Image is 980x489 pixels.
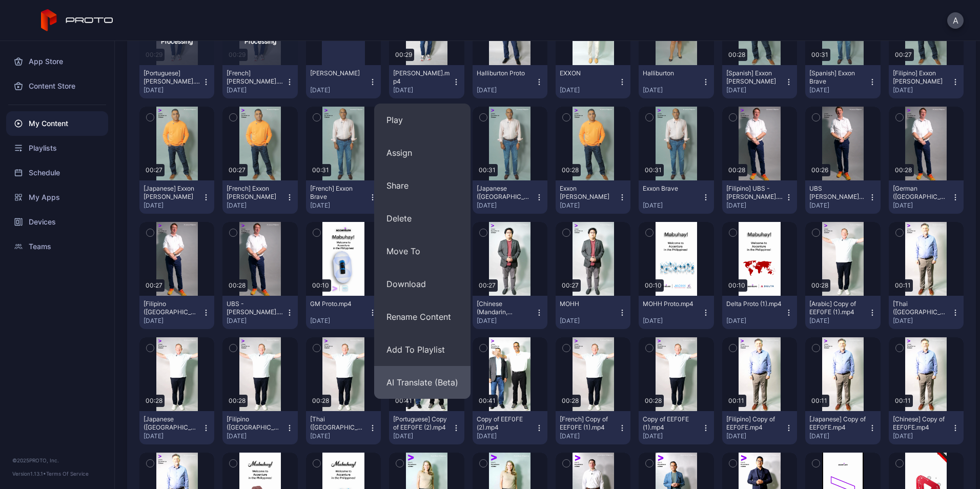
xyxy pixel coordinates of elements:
button: Rename Content [374,300,471,333]
button: [Japanese] Exxon [PERSON_NAME][DATE] [139,180,214,214]
button: [Filipino] Exxon [PERSON_NAME][DATE] [889,65,964,98]
div: GM Proto.mp4 [310,300,366,308]
div: [Chinese (Mandarin, Simplified)] MOHH [477,300,533,316]
div: [DATE] [893,86,951,94]
button: Play [374,104,471,136]
div: [Spanish] Exxon Arnab [726,69,783,86]
div: [DATE] [809,201,868,210]
button: UBS [PERSON_NAME] v2.mp4[DATE] [805,180,880,214]
button: Halliburton Proto[DATE] [473,65,547,98]
div: [DATE] [726,317,785,325]
div: MOHH Proto.mp4 [643,300,699,308]
button: Delta Proto (1).mp4[DATE] [722,296,797,329]
a: Devices [6,210,108,234]
div: [DATE] [227,432,285,440]
span: Version 1.13.1 • [12,471,46,477]
div: [DATE] [227,317,285,325]
div: Copy of EEF0FE (2).mp4 [477,415,533,432]
button: Copy of EEF0FE (1).mp4[DATE] [639,411,713,444]
button: MOHH Proto.mp4[DATE] [639,296,713,329]
a: Content Store [6,74,108,98]
div: [DATE] [477,86,535,94]
div: [DATE] [726,201,785,210]
button: [Chinese (Mandarin, Simplified)] MOHH[DATE] [473,296,547,329]
button: [Japanese] Copy of EEF0FE.mp4[DATE] [805,411,880,444]
div: [DATE] [893,201,951,210]
div: Teams [6,234,108,259]
div: [French] Halliburton - Shane.mp4 [227,69,283,86]
div: [French] Exxon Brave [310,185,366,201]
button: GM Proto.mp4[DATE] [306,296,381,329]
button: [Thai ([GEOGRAPHIC_DATA])] Copy of EEF0FE (1).mp4[DATE] [306,411,381,444]
button: Share [374,169,471,202]
div: [DATE] [726,432,785,440]
div: [Portuguese] Copy of EEF0FE (2).mp4 [393,415,450,432]
div: [DATE] [643,432,701,440]
div: [DATE] [560,201,618,210]
div: [DATE] [893,317,951,325]
button: [Thai ([GEOGRAPHIC_DATA])] Copy of EEF0FE.mp4[DATE] [889,296,964,329]
div: Halliburton Proto [477,69,533,77]
button: [Arabic] Copy of EEF0FE (1).mp4[DATE] [805,296,880,329]
button: EXXON[DATE] [556,65,630,98]
button: [Japanese ([GEOGRAPHIC_DATA])]Exxon Brave[DATE] [473,180,547,214]
div: [DATE] [144,86,202,94]
div: [French] Copy of EEF0FE (1).mp4 [560,415,616,432]
button: [Portuguese] Copy of EEF0FE (2).mp4[DATE] [389,411,464,444]
div: EXXON [560,69,616,77]
div: [DATE] [144,432,202,440]
div: [DATE] [393,86,452,94]
div: [DATE] [477,432,535,440]
div: [DATE] [560,432,618,440]
div: [DATE] [560,86,618,94]
div: MOHH [560,300,616,308]
button: [French] Copy of EEF0FE (1).mp4[DATE] [556,411,630,444]
button: Add To Playlist [374,333,471,366]
div: [Japanese (Japan)]Exxon Brave [477,185,533,201]
button: [Filipino] UBS - [PERSON_NAME].mp4[DATE] [722,180,797,214]
button: [Japanese ([GEOGRAPHIC_DATA])] Copy of EEF0FE (1).mp4[DATE] [139,411,214,444]
div: [DATE] [643,317,701,325]
div: [Filipino (Philippines)] UBS - Ryan.mp4 [144,300,200,316]
div: [Japanese] Copy of EEF0FE.mp4 [809,415,866,432]
div: [Japanese (Japan)] Copy of EEF0FE (1).mp4 [144,415,200,432]
div: Halliburton - Shane.mp4 [393,69,450,86]
div: [Spanish] Exxon Brave [809,69,866,86]
a: Terms Of Service [46,471,89,477]
button: [French] Exxon [PERSON_NAME][DATE] [222,180,297,214]
div: [Arabic] Copy of EEF0FE (1).mp4 [809,300,866,316]
div: Exxon Arnab [560,185,616,201]
div: [Filipino (Philippines)] Copy of EEF0FE (1).mp4 [227,415,283,432]
div: © 2025 PROTO, Inc. [12,456,102,464]
a: My Apps [6,185,108,210]
div: [Portuguese] Halliburton - Shane.mp4 [144,69,200,86]
div: [DATE] [560,317,618,325]
button: [Spanish] Exxon Brave[DATE] [805,65,880,98]
button: Exxon [PERSON_NAME][DATE] [556,180,630,214]
button: [Portuguese] [PERSON_NAME].mp4[DATE] [139,65,214,98]
div: UBS Ryan v2.mp4 [809,185,866,201]
button: [French] [PERSON_NAME].mp4[DATE] [222,65,297,98]
div: [DATE] [310,432,369,440]
button: [Filipino ([GEOGRAPHIC_DATA])] UBS - [PERSON_NAME].mp4[DATE] [139,296,214,329]
div: Copy of EEF0FE (1).mp4 [643,415,699,432]
div: [French] Exxon Arnab [227,185,283,201]
div: [DATE] [144,317,202,325]
div: [DATE] [310,201,369,210]
div: [DATE] [643,201,701,210]
button: Delete [374,202,471,235]
button: Copy of EEF0FE (2).mp4[DATE] [473,411,547,444]
div: Shane Proto [310,69,366,77]
div: [DATE] [809,317,868,325]
a: App Store [6,49,108,74]
button: MOHH[DATE] [556,296,630,329]
div: [Chinese] Copy of EEF0FE.mp4 [893,415,949,432]
button: [PERSON_NAME].mp4[DATE] [389,65,464,98]
button: AI Translate (Beta) [374,366,471,399]
div: [DATE] [393,432,452,440]
div: [DATE] [144,201,202,210]
div: My Content [6,111,108,136]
